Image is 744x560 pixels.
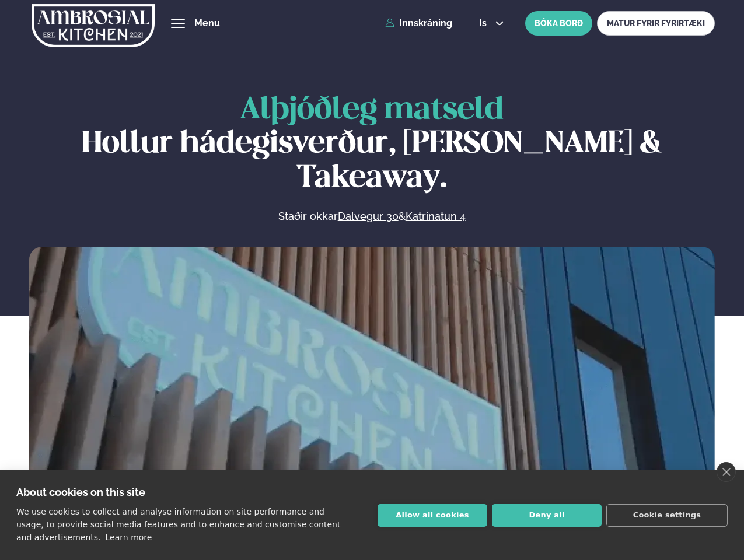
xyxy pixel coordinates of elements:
button: Cookie settings [606,504,728,527]
strong: About cookies on this site [16,486,145,498]
button: BÓKA BORÐ [525,11,592,36]
a: close [717,462,736,482]
p: Staðir okkar & [151,209,592,223]
button: hamburger [171,16,185,30]
p: We use cookies to collect and analyse information on site performance and usage, to provide socia... [16,507,340,542]
a: Dalvegur 30 [338,209,399,223]
a: MATUR FYRIR FYRIRTÆKI [597,11,715,36]
a: Innskráning [385,18,452,29]
h1: Hollur hádegisverður, [PERSON_NAME] & Takeaway. [29,93,715,195]
span: is [479,19,490,28]
a: Katrinatun 4 [406,209,466,223]
a: Learn more [106,533,152,542]
img: logo [32,2,155,50]
span: Alþjóðleg matseld [240,96,504,125]
button: is [470,19,514,28]
button: Allow all cookies [378,504,487,527]
button: Deny all [492,504,602,527]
